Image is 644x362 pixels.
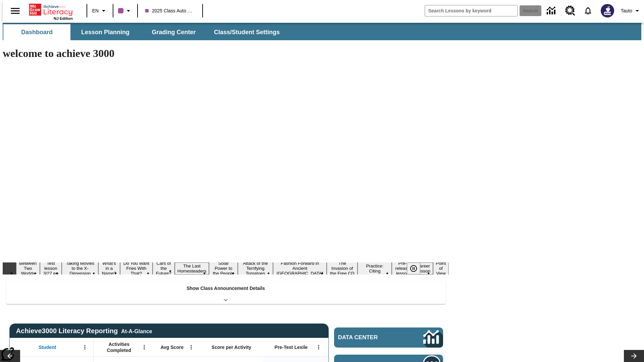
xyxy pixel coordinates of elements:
a: Home [29,3,73,16]
button: Open side menu [5,1,25,21]
button: Select a new avatar [597,2,618,19]
div: Home [29,2,73,20]
button: Slide 13 Pre-release lesson [392,260,413,277]
a: Notifications [579,2,597,19]
button: Lesson carousel, Next [624,350,644,362]
button: Class/Student Settings [209,24,285,40]
button: Slide 1 Between Two Worlds [16,260,40,277]
span: Data Center [338,334,401,341]
span: Pre-Test Lexile [275,344,308,350]
p: Show Class Announcement Details [186,285,265,292]
span: EN [92,7,99,14]
button: Slide 9 Attack of the Terrifying Tomatoes [238,260,273,277]
h1: welcome to achieve 3000 [3,47,449,60]
img: Avatar [601,4,614,17]
button: Slide 6 Cars of the Future? [153,260,175,277]
button: Lesson Planning [72,24,139,40]
button: Dashboard [3,24,70,40]
button: Slide 5 Do You Want Fries With That? [120,260,153,277]
span: NJ Edition [54,16,73,20]
div: SubNavbar [3,24,286,40]
button: Open Menu [186,342,196,352]
a: Data Center [543,2,561,20]
span: Achieve3000 Literacy Reporting [16,327,152,335]
button: Open Menu [139,342,149,352]
a: Resource Center, Will open in new tab [561,2,579,20]
button: Open Menu [314,342,324,352]
button: Slide 11 The Invasion of the Free CD [327,260,358,277]
span: Avg Score [160,344,183,350]
button: Profile/Settings [618,5,644,17]
a: Data Center [334,327,443,348]
div: Show Class Announcement Details [6,281,445,304]
button: Open Menu [80,342,90,352]
button: Grading Center [140,24,207,40]
button: Slide 12 Mixed Practice: Citing Evidence [358,257,392,280]
div: At-A-Glance [121,327,152,335]
button: Pause [407,262,420,275]
div: Pause [407,262,427,275]
button: Slide 4 What's in a Name? [98,260,120,277]
button: Slide 2 Test lesson 3/27 en [40,260,62,277]
span: Tauto [621,7,632,14]
div: SubNavbar [3,23,641,40]
button: Language: EN, Select a language [89,5,111,17]
span: Student [39,344,56,350]
span: 2025 Class Auto Grade 13 [145,7,195,14]
span: Score per Activity [212,344,252,350]
input: search field [425,5,518,16]
button: Slide 3 Taking Movies to the X-Dimension [62,260,98,277]
button: Slide 10 Fashion Forward in Ancient Rome [273,260,327,277]
button: Class color is purple. Change class color [115,5,135,17]
button: Slide 8 Solar Power to the People [209,260,238,277]
button: Slide 15 Point of View [433,260,449,277]
span: Activities Completed [97,341,141,353]
button: Slide 7 The Last Homesteaders [175,262,209,275]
